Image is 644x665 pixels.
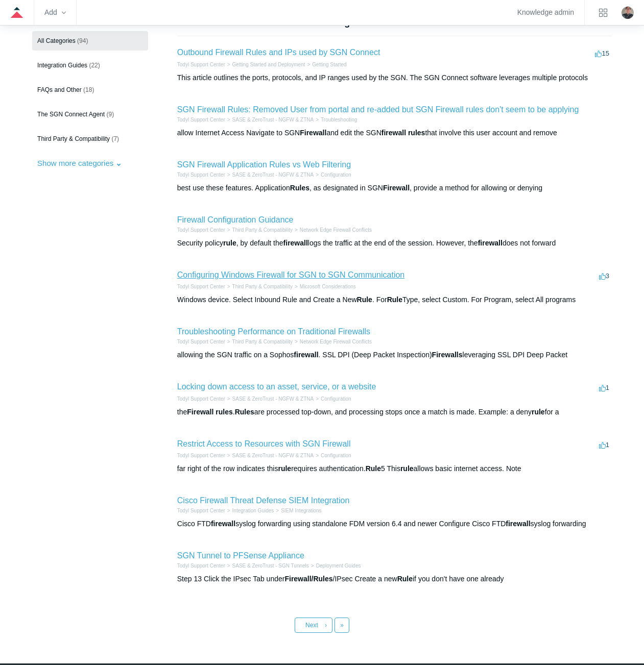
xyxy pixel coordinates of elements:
[177,339,225,344] a: Todyl Support Center
[177,160,351,169] a: SGN Firewall Application Rules vs Web Filtering
[37,86,82,93] span: FAQs and Other
[314,116,357,124] li: Troubleshooting
[232,453,314,458] a: SASE & ZeroTrust - NGFW & ZTNA
[599,384,609,391] span: 1
[340,622,344,629] span: »
[177,238,612,249] div: Security policy , by default the logs the traffic at the end of the session. However, the does no...
[225,61,305,68] li: Getting Started and Deployment
[177,61,225,68] li: Todyl Support Center
[187,408,232,416] em: Firewall rules
[300,129,326,137] em: Firewall
[232,62,305,67] a: Getting Started and Deployment
[177,452,225,459] li: Todyl Support Center
[357,295,372,304] em: Rule
[397,575,413,583] em: Rule
[177,395,225,403] li: Todyl Support Center
[274,507,321,514] li: SIEM Integrations
[294,351,318,359] em: firewall
[293,283,356,290] li: Microsoft Considerations
[225,116,314,124] li: SASE & ZeroTrust - NGFW & ZTNA
[314,171,351,179] li: Configuration
[400,464,414,473] em: rule
[383,184,410,192] em: Firewall
[622,7,634,19] zd-hc-trigger: Click your profile icon to open the profile menu
[177,563,225,569] a: Todyl Support Center
[37,135,110,142] span: Third Party & Compatibility
[232,284,293,289] a: Third Party & Compatibility
[77,37,88,44] span: (94)
[595,50,609,57] span: 15
[305,622,318,629] span: Next
[177,439,351,448] a: Restrict Access to Resources with SGN Firewall
[366,464,381,473] em: Rule
[225,171,314,179] li: SASE & ZeroTrust - NGFW & ZTNA
[232,563,309,569] a: SASE & ZeroTrust - SGN Tunnels
[284,575,332,583] em: Firewall/Rules
[305,61,346,68] li: Getting Started
[622,7,634,19] img: user avatar
[232,227,293,233] a: Third Party & Compatibility
[177,283,225,290] li: Todyl Support Center
[314,452,351,459] li: Configuration
[177,338,225,346] li: Todyl Support Center
[177,551,304,560] a: SGN Tunnel to PFSense Appliance
[177,227,225,233] a: Todyl Support Center
[381,129,425,137] em: firewall rules
[225,283,293,290] li: Third Party & Compatibility
[37,62,87,69] span: Integration Guides
[232,117,314,122] a: SASE & ZeroTrust - NGFW & ZTNA
[290,184,309,192] em: Rules
[177,284,225,289] a: Todyl Support Center
[177,183,612,193] div: best use these features. Application , as designated in SGN , provide a method for allowing or de...
[321,396,351,402] a: Configuration
[32,80,148,100] a: FAQs and Other (18)
[44,10,66,15] zd-hc-trigger: Add
[32,31,148,51] a: All Categories (94)
[177,574,612,584] div: Step 13 Click the IPsec Tab under /IPsec Create a new if you don't have one already
[300,339,372,344] a: Network Edge Firewall Conflicts
[177,105,579,114] a: SGN Firewall Rules: Removed User from portal and re-added but SGN Firewall rules don't seem to be...
[177,270,404,279] a: Configuring Windows Firewall for SGN to SGN Communication
[278,464,291,473] em: rule
[83,86,94,93] span: (18)
[37,111,105,118] span: The SGN Connect Agent
[309,562,361,570] li: Deployment Guides
[316,563,361,569] a: Deployment Guides
[177,327,370,336] a: Troubleshooting Performance on Traditional Firewalls
[506,520,530,528] em: firewall
[89,62,100,69] span: (22)
[177,508,225,513] a: Todyl Support Center
[177,62,225,67] a: Todyl Support Center
[223,239,236,247] em: rule
[177,507,225,514] li: Todyl Support Center
[177,453,225,458] a: Todyl Support Center
[295,618,332,633] a: Next
[111,135,119,142] span: (7)
[232,396,314,402] a: SASE & ZeroTrust - NGFW & ZTNA
[225,452,314,459] li: SASE & ZeroTrust - NGFW & ZTNA
[177,396,225,402] a: Todyl Support Center
[211,520,235,528] em: firewall
[321,453,351,458] a: Configuration
[32,129,148,149] a: Third Party & Compatibility (7)
[225,226,293,234] li: Third Party & Compatibility
[225,395,314,403] li: SASE & ZeroTrust - NGFW & ZTNA
[37,37,76,44] span: All Categories
[177,48,380,57] a: Outbound Firewall Rules and IPs used by SGN Connect
[177,463,612,474] div: far right of the row indicates this requires authentication. 5 This allows basic internet access....
[177,407,612,417] div: the . are processed top-down, and processing stops once a match is made. Example: a deny for a
[321,172,351,178] a: Configuration
[177,519,612,529] div: Cisco FTD syslog forwarding using standalone FDM version 6.4 and newer Configure Cisco FTD syslog...
[177,215,294,224] a: Firewall Configuration Guidance
[283,239,308,247] em: firewall
[177,72,612,83] div: This article outlines the ports, protocols, and IP ranges used by the SGN. The SGN Connect softwa...
[225,507,274,514] li: Integration Guides
[432,351,463,359] em: Firewalls
[599,441,609,449] span: 1
[517,10,574,15] a: Knowledge admin
[225,562,309,570] li: SASE & ZeroTrust - SGN Tunnels
[314,395,351,403] li: Configuration
[293,226,372,234] li: Network Edge Firewall Conflicts
[177,128,612,138] div: allow Internet Access Navigate to SGN and edit the SGN that involve this user account and remove
[32,56,148,75] a: Integration Guides (22)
